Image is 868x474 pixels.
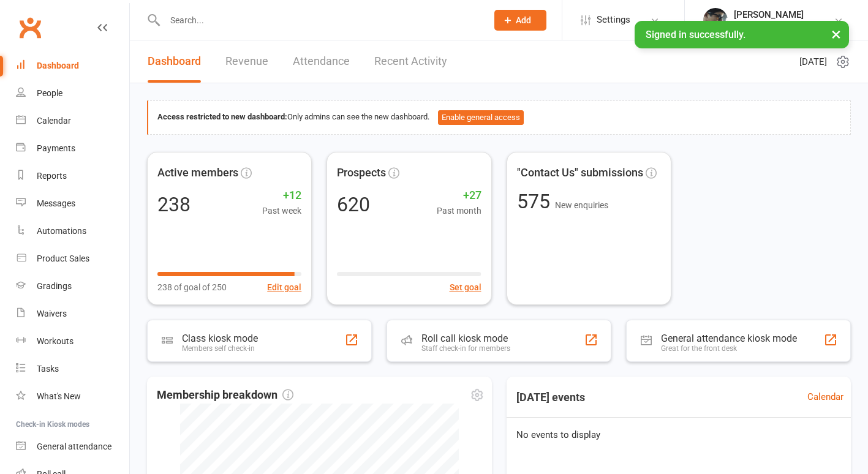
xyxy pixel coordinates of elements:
[148,40,201,83] a: Dashboard
[16,217,129,245] a: Automations
[807,389,843,404] a: Calendar
[516,15,531,25] span: Add
[37,364,59,374] div: Tasks
[16,433,129,461] a: General attendance kiosk mode
[157,110,841,125] div: Only admins can see the new dashboard.
[37,61,79,70] div: Dashboard
[225,40,268,83] a: Revenue
[507,386,595,408] h3: [DATE] events
[37,143,75,153] div: Payments
[502,418,856,452] div: No events to display
[37,442,111,451] div: General attendance
[450,280,481,294] button: Set goal
[16,135,129,162] a: Payments
[16,383,129,410] a: What's New
[16,245,129,273] a: Product Sales
[438,110,524,125] button: Enable general access
[37,171,67,181] div: Reports
[437,204,481,217] span: Past month
[16,300,129,328] a: Waivers
[161,12,478,29] input: Search...
[661,333,797,344] div: General attendance kiosk mode
[16,162,129,190] a: Reports
[421,344,510,353] div: Staff check-in for members
[703,8,728,32] img: thumb_image1614103803.png
[825,21,847,47] button: ×
[517,164,643,182] span: "Contact Us" submissions
[37,391,81,401] div: What's New
[734,9,804,20] div: [PERSON_NAME]
[37,226,86,236] div: Automations
[16,355,129,383] a: Tasks
[262,187,301,205] span: +12
[646,29,745,40] span: Signed in successfully.
[157,195,191,214] div: 238
[16,190,129,217] a: Messages
[799,55,827,69] span: [DATE]
[16,107,129,135] a: Calendar
[293,40,350,83] a: Attendance
[374,40,447,83] a: Recent Activity
[157,164,238,182] span: Active members
[37,198,75,208] div: Messages
[267,280,301,294] button: Edit goal
[734,20,804,31] div: Knots Jiu-Jitsu
[337,195,370,214] div: 620
[597,6,630,34] span: Settings
[661,344,797,353] div: Great for the front desk
[182,344,258,353] div: Members self check-in
[16,52,129,80] a: Dashboard
[157,386,293,404] span: Membership breakdown
[37,281,72,291] div: Gradings
[16,80,129,107] a: People
[16,273,129,300] a: Gradings
[337,164,386,182] span: Prospects
[157,112,287,121] strong: Access restricted to new dashboard:
[517,190,555,213] span: 575
[37,88,62,98] div: People
[437,187,481,205] span: +27
[37,309,67,318] div: Waivers
[494,10,546,31] button: Add
[37,254,89,263] div: Product Sales
[421,333,510,344] div: Roll call kiosk mode
[37,336,74,346] div: Workouts
[37,116,71,126] div: Calendar
[157,280,227,294] span: 238 of goal of 250
[555,200,608,210] span: New enquiries
[262,204,301,217] span: Past week
[15,12,45,43] a: Clubworx
[182,333,258,344] div: Class kiosk mode
[16,328,129,355] a: Workouts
